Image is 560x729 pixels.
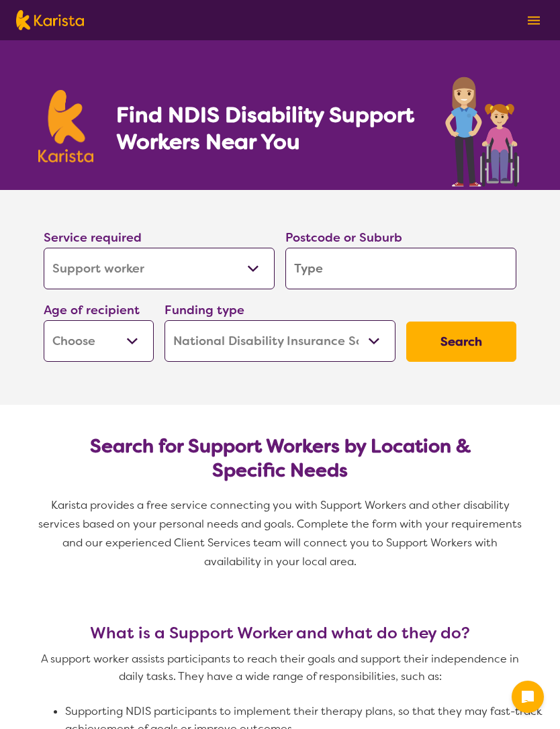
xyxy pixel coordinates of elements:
[444,72,522,190] img: support-worker
[38,498,524,569] span: Karista provides a free service connecting you with Support Workers and other disability services...
[285,248,516,289] input: Type
[16,10,84,30] img: Karista logo
[38,90,93,162] img: Karista logo
[44,230,142,246] label: Service required
[38,650,522,685] p: A support worker assists participants to reach their goals and support their independence in dail...
[44,302,140,318] label: Age of recipient
[165,302,244,318] label: Funding type
[38,624,522,642] h3: What is a Support Worker and what do they do?
[528,16,540,25] img: menu
[116,101,416,155] h1: Find NDIS Disability Support Workers Near You
[54,434,506,483] h2: Search for Support Workers by Location & Specific Needs
[406,322,516,362] button: Search
[285,230,402,246] label: Postcode or Suburb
